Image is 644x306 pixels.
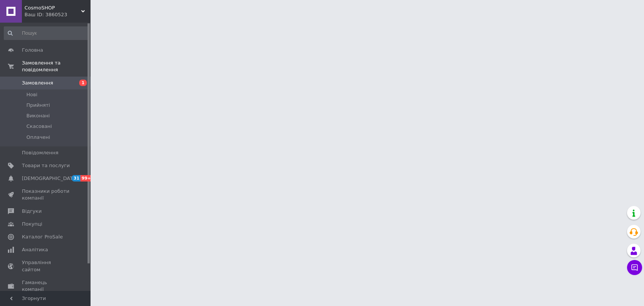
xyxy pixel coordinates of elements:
span: Показники роботи компанії [22,188,70,201]
span: [DEMOGRAPHIC_DATA] [22,175,78,182]
span: Аналітика [22,246,48,253]
span: Покупці [22,221,42,228]
span: 31 [72,175,80,181]
span: Прийняті [26,102,50,109]
span: Управління сайтом [22,259,70,273]
span: Виконані [26,112,50,119]
span: Скасовані [26,123,52,130]
span: 1 [79,80,87,86]
span: CosmoSHOP [25,5,81,11]
button: Чат з покупцем [627,260,642,275]
span: 99+ [80,175,93,181]
span: Оплачені [26,134,50,141]
span: Каталог ProSale [22,234,63,240]
span: Гаманець компанії [22,279,70,293]
div: Ваш ID: 3860523 [25,11,91,18]
span: Повідомлення [22,149,58,156]
span: Нові [26,91,37,98]
span: Замовлення та повідомлення [22,60,91,73]
span: Товари та послуги [22,162,70,169]
span: Головна [22,47,43,54]
span: Замовлення [22,80,53,86]
input: Пошук [4,26,89,40]
span: Відгуки [22,208,41,215]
